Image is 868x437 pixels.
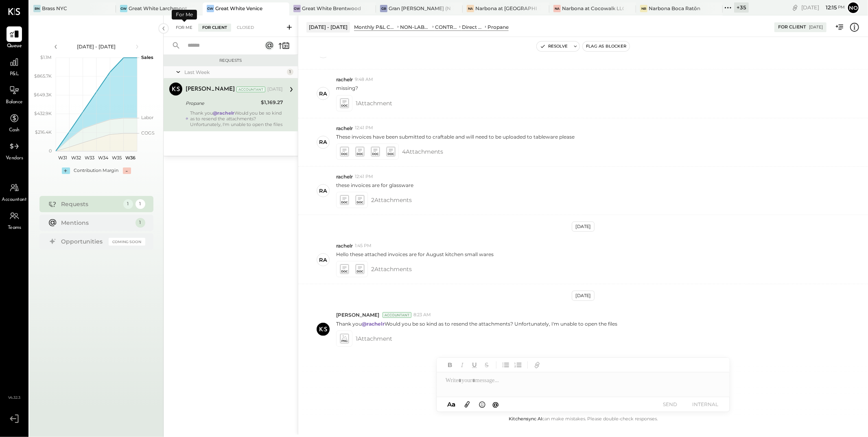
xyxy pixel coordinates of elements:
[452,400,455,408] span: a
[435,24,458,30] div: CONTROLLABLE EXPENSES
[261,98,283,107] div: $1,169.27
[336,173,353,180] span: rachelr
[467,5,474,12] div: Na
[74,167,119,174] div: Contribution Margin
[336,242,353,249] span: rachelr
[233,24,258,32] div: Closed
[129,5,187,12] div: Great White Larchmont
[40,54,52,60] text: $1.1M
[61,219,131,227] div: Mentions
[553,5,561,12] div: Na
[445,400,458,409] button: Aa
[336,76,353,83] span: rachelr
[490,399,502,409] button: @
[109,238,145,246] div: Coming Soon
[0,139,28,162] a: Vendors
[267,86,283,93] div: [DATE]
[136,199,145,209] div: 1
[34,73,52,79] text: $865.7K
[141,115,153,120] text: Labor
[801,4,845,11] div: [DATE]
[319,187,327,195] div: ra
[8,224,21,232] span: Teams
[172,24,197,32] div: For Me
[513,360,523,370] button: Ordered List
[168,58,294,63] div: Requests
[9,127,20,134] span: Cash
[354,24,396,30] div: Monthly P&L Comparison
[336,182,413,189] p: these invoices are for glassware
[10,71,19,78] span: P&L
[362,321,385,327] strong: @rachelr
[112,155,122,161] text: W35
[62,43,131,50] div: [DATE] - [DATE]
[58,155,67,161] text: W31
[336,320,617,327] p: Thank you Would you be so kind as to resend the attachments? Unfortunately, I'm unable to open th...
[172,10,197,20] div: For Me
[6,99,23,106] span: Balance
[293,5,301,12] div: GW
[125,155,135,161] text: W36
[356,95,392,111] span: 1 Attachment
[34,111,52,116] text: $432.9K
[319,90,327,98] div: ra
[488,24,509,30] div: Propane
[355,174,373,180] span: 12:41 PM
[809,24,823,30] div: [DATE]
[236,87,265,92] div: Accountant
[791,3,799,12] div: copy link
[689,399,722,410] button: INTERNAL
[71,155,81,161] text: W32
[319,256,327,264] div: ra
[469,360,480,370] button: Underline
[287,69,293,75] div: 1
[481,360,492,370] button: Strikethrough
[847,1,860,14] button: No
[572,291,595,301] div: [DATE]
[215,5,262,12] div: Great White Venice
[336,311,379,318] span: [PERSON_NAME]
[35,129,52,135] text: $216.4K
[640,5,647,12] div: NB
[778,24,806,30] div: For Client
[186,99,258,107] div: Propane
[0,26,28,50] a: Queue
[355,76,373,83] span: 9:48 AM
[562,5,624,12] div: Narbona at Cocowalk LLC
[136,218,145,228] div: 1
[34,92,52,98] text: $649.3K
[355,125,373,131] span: 12:41 PM
[186,85,235,93] div: [PERSON_NAME]
[184,69,285,76] div: Last Week
[462,24,483,30] div: Direct Operating Expenses
[306,22,350,32] div: [DATE] - [DATE]
[400,24,431,30] div: NON-LABOR OPERATING EXPENSES
[319,138,327,146] div: ra
[413,312,431,318] span: 8:23 AM
[0,83,28,106] a: Balance
[0,54,28,78] a: P&L
[734,2,749,13] div: + 35
[141,54,153,60] text: Sales
[123,167,131,174] div: -
[190,110,283,127] div: Thank you Would you be so kind as to resend the attachments? Unfortunately, I'm unable to open th...
[336,133,575,140] p: These invoices have been submitted to craftable and will need to be uploaded to tableware please
[537,41,571,51] button: Resolve
[493,400,499,408] span: @
[583,41,630,51] button: Flag as Blocker
[98,155,109,161] text: W34
[33,5,41,12] div: BN
[336,85,358,91] p: missing?
[62,167,70,174] div: +
[61,237,105,246] div: Opportunities
[501,360,511,370] button: Unordered List
[198,24,231,32] div: For Client
[355,243,372,249] span: 1:45 PM
[302,5,361,12] div: Great White Brentwood
[475,5,537,12] div: Narbona at [GEOGRAPHIC_DATA] LLC
[336,251,494,258] p: Hello these attached invoices are for August kitchen small wares
[0,180,28,204] a: Accountant
[49,148,52,154] text: 0
[120,5,127,12] div: GW
[7,43,22,50] span: Queue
